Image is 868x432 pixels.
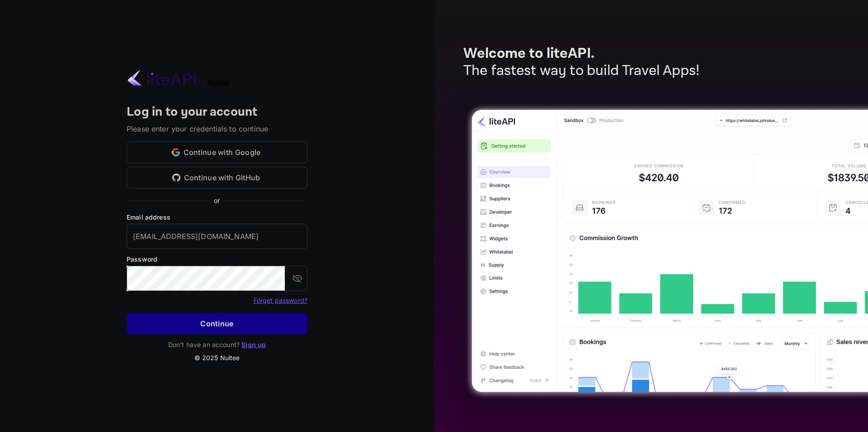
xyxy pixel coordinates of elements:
[241,341,266,348] a: Sign up
[127,353,307,362] p: © 2025 Nuitee
[127,254,307,264] label: Password
[127,212,307,222] label: Email address
[288,269,307,287] button: toggle password visibility
[463,45,700,62] p: Welcome to liteAPI.
[127,340,307,349] p: Don't have an account?
[127,167,307,188] button: Continue with GitHub
[127,141,307,163] button: Continue with Google
[214,196,220,205] p: or
[127,104,307,120] h4: Log in to your account
[127,224,307,249] input: Enter your email address
[254,296,307,304] a: Forget password?
[463,62,700,80] p: The fastest way to build Travel Apps!
[254,296,307,305] a: Forget password?
[127,70,231,87] img: liteapi
[127,313,307,334] button: Continue
[127,123,307,134] p: Please enter your credentials to continue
